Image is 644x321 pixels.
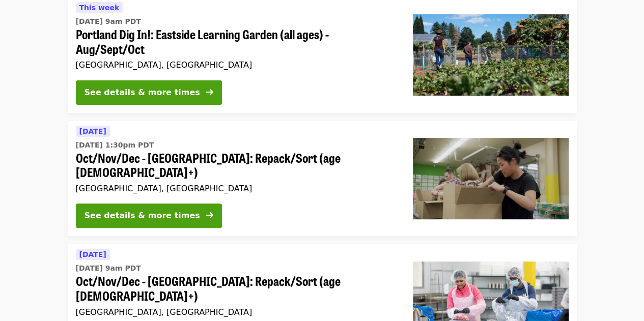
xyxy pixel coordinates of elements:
time: [DATE] 9am PDT [76,16,141,27]
i: arrow-right icon [206,87,213,97]
div: See details & more times [85,210,200,222]
time: [DATE] 9am PDT [76,263,141,274]
div: [GEOGRAPHIC_DATA], [GEOGRAPHIC_DATA] [76,60,397,70]
div: [GEOGRAPHIC_DATA], [GEOGRAPHIC_DATA] [76,184,397,193]
img: Oct/Nov/Dec - Portland: Repack/Sort (age 8+) organized by Oregon Food Bank [413,138,569,219]
time: [DATE] 1:30pm PDT [76,140,154,151]
span: Portland Dig In!: Eastside Learning Garden (all ages) - Aug/Sept/Oct [76,27,397,56]
button: See details & more times [76,203,222,228]
span: This week [79,4,120,12]
i: arrow-right icon [206,211,213,220]
span: [DATE] [79,250,106,258]
div: See details & more times [85,86,200,99]
button: See details & more times [76,80,222,105]
a: See details for "Oct/Nov/Dec - Portland: Repack/Sort (age 8+)" [68,121,577,237]
div: [GEOGRAPHIC_DATA], [GEOGRAPHIC_DATA] [76,307,397,317]
span: Oct/Nov/Dec - [GEOGRAPHIC_DATA]: Repack/Sort (age [DEMOGRAPHIC_DATA]+) [76,151,397,180]
span: [DATE] [79,127,106,135]
span: Oct/Nov/Dec - [GEOGRAPHIC_DATA]: Repack/Sort (age [DEMOGRAPHIC_DATA]+) [76,274,397,303]
img: Portland Dig In!: Eastside Learning Garden (all ages) - Aug/Sept/Oct organized by Oregon Food Bank [413,14,569,96]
